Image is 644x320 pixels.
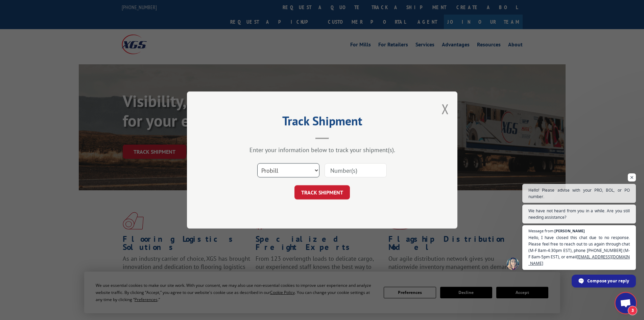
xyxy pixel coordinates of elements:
div: Enter your information below to track your shipment(s). [221,146,424,154]
span: Message from [528,229,553,233]
button: Close modal [442,100,449,118]
span: Hello! Please advise with your PRO, BOL, or PO number. [528,187,630,200]
span: 3 [628,306,637,315]
a: Open chat [616,293,636,313]
input: Number(s) [325,163,387,177]
span: Compose your reply [587,275,629,287]
button: TRACK SHIPMENT [294,185,350,199]
span: [PERSON_NAME] [554,229,585,233]
span: Hello, I have closed this chat due to no response. Please feel free to reach out to us again thro... [528,234,630,266]
span: We have not heard from you in a while. Are you still needing assistance? [528,208,630,220]
h2: Track Shipment [221,116,424,129]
